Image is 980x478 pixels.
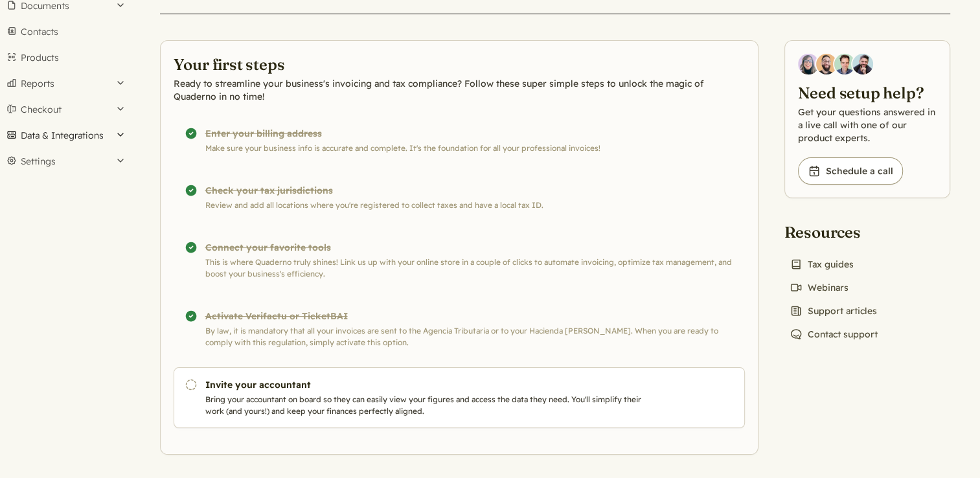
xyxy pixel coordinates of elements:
[205,378,647,391] h3: Invite your accountant
[834,54,855,74] img: Ivo Oltmans, Business Developer at Quaderno
[205,394,647,417] p: Bring your accountant on board so they can easily view your figures and access the data they need...
[798,106,937,144] p: Get your questions answered in a live call with one of our product experts.
[174,54,745,74] h2: Your first steps
[798,82,937,103] h2: Need setup help?
[174,367,745,428] a: Invite your accountant Bring your accountant on board so they can easily view your figures and ac...
[784,279,854,297] a: Webinars
[174,77,745,103] p: Ready to streamline your business's invoicing and tax compliance? Follow these super simple steps...
[798,157,903,185] a: Schedule a call
[798,54,819,74] img: Diana Carrasco, Account Executive at Quaderno
[784,325,883,343] a: Contact support
[784,302,882,320] a: Support articles
[852,54,873,74] img: Javier Rubio, DevRel at Quaderno
[816,54,837,74] img: Jairo Fumero, Account Executive at Quaderno
[784,222,883,242] h2: Resources
[784,255,859,273] a: Tax guides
